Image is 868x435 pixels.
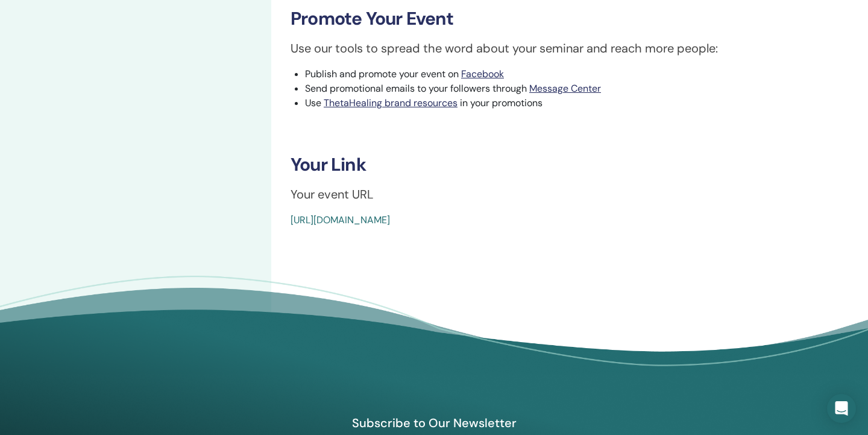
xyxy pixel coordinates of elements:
[529,82,601,95] a: Message Center
[291,185,831,203] p: Your event URL
[827,394,856,423] div: Open Intercom Messenger
[295,415,573,431] h4: Subscribe to Our Newsletter
[291,154,831,176] h3: Your Link
[461,68,504,80] a: Facebook
[291,214,390,226] a: [URL][DOMAIN_NAME]
[291,8,831,30] h3: Promote Your Event
[305,81,831,96] li: Send promotional emails to your followers through
[291,39,831,57] p: Use our tools to spread the word about your seminar and reach more people:
[305,96,831,110] li: Use in your promotions
[324,97,458,109] a: ThetaHealing brand resources
[305,67,831,81] li: Publish and promote your event on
